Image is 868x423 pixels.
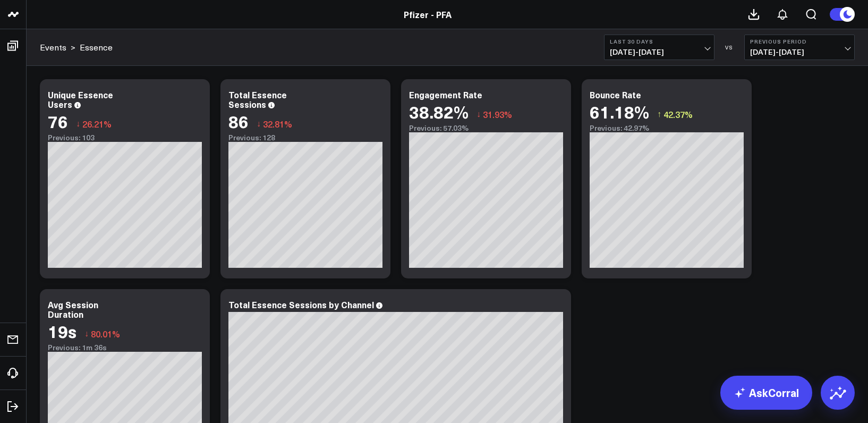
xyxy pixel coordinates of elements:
[750,38,849,45] b: Previous Period
[48,299,98,320] div: Avg Session Duration
[744,35,855,60] button: Previous Period[DATE]-[DATE]
[483,108,512,120] span: 31.93%
[48,343,202,352] div: Previous: 1m 36s
[590,89,641,100] div: Bounce Rate
[48,322,76,341] div: 19s
[657,107,661,121] span: ↑
[228,299,374,310] div: Total Essence Sessions by Channel
[409,124,563,132] div: Previous: 57.03%
[663,108,693,120] span: 42.37%
[84,327,89,341] span: ↓
[610,48,709,56] span: [DATE] - [DATE]
[228,133,382,142] div: Previous: 128
[590,124,744,132] div: Previous: 42.97%
[476,107,481,121] span: ↓
[228,112,249,131] div: 86
[76,117,80,131] span: ↓
[257,117,261,131] span: ↓
[82,118,112,130] span: 26.21%
[40,41,75,53] div: >
[404,9,452,20] a: Pfizer - PFA
[48,133,202,142] div: Previous: 103
[80,41,113,53] a: Essence
[590,102,649,121] div: 61.18%
[263,118,292,130] span: 32.81%
[750,48,849,56] span: [DATE] - [DATE]
[720,376,812,410] a: AskCorral
[48,112,68,131] div: 76
[409,102,469,121] div: 38.82%
[48,89,113,110] div: Unique Essence Users
[610,38,709,45] b: Last 30 Days
[91,328,120,340] span: 80.01%
[409,89,482,100] div: Engagement Rate
[604,35,714,60] button: Last 30 Days[DATE]-[DATE]
[228,89,287,110] div: Total Essence Sessions
[40,41,66,53] a: Events
[720,44,739,50] div: VS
